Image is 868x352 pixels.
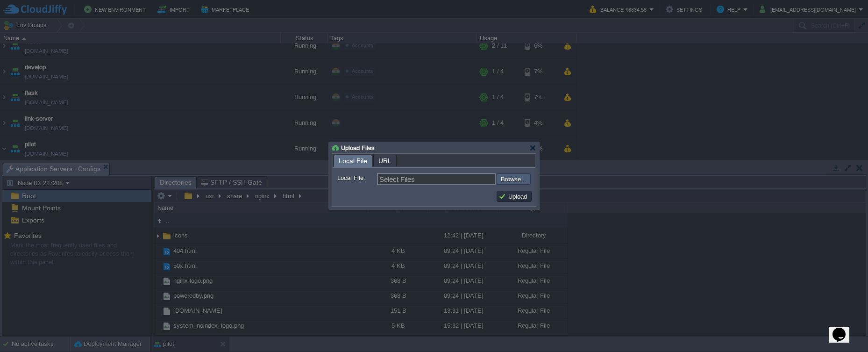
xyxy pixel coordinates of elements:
[339,155,367,167] span: Local File
[341,144,375,151] span: Upload Files
[378,155,391,166] span: URL
[337,173,376,183] label: Local File:
[498,192,530,201] button: Upload
[829,315,859,343] iframe: chat widget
